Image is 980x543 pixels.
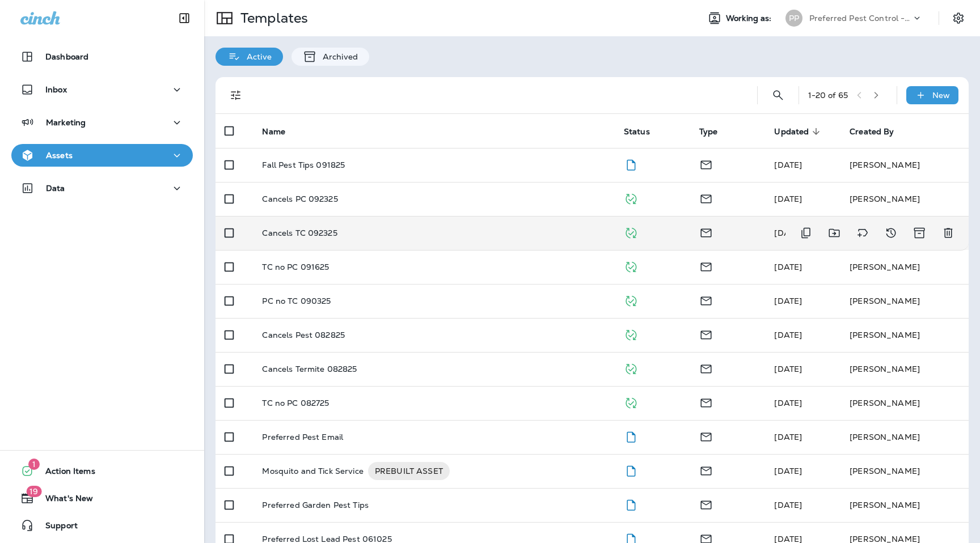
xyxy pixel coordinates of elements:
p: Preferred Pest Control - Palmetto [809,14,911,23]
p: Templates [236,10,308,27]
p: Inbox [45,85,67,94]
span: What's New [34,494,93,507]
p: Assets [46,151,73,160]
button: 19What's New [11,487,193,510]
button: Data [11,177,193,200]
button: 1Action Items [11,460,193,482]
button: Marketing [11,111,193,134]
span: 1 [28,459,40,470]
button: Dashboard [11,45,193,68]
button: Inbox [11,78,193,101]
button: Assets [11,144,193,167]
p: Marketing [46,118,86,127]
span: Action Items [34,466,95,480]
p: Data [46,184,65,193]
span: Working as: [726,14,774,23]
p: New [932,91,950,100]
button: Settings [948,8,969,28]
div: PP [785,10,802,27]
span: 19 [26,486,41,497]
button: Collapse Sidebar [168,7,200,29]
button: Support [11,514,193,537]
span: Support [34,521,78,534]
p: Dashboard [45,52,88,61]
